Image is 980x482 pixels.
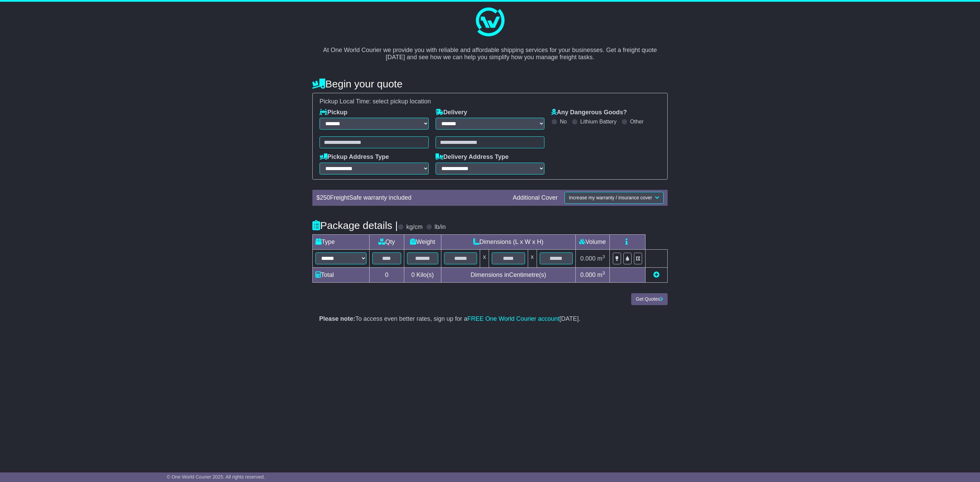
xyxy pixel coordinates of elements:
label: Lithium Battery [580,118,617,125]
span: select pickup location [373,98,431,105]
span: 250 [320,194,330,201]
span: m [597,255,605,262]
label: lb/in [435,223,446,231]
span: 0.000 [580,271,595,278]
button: Increase my warranty / insurance cover [565,192,664,204]
a: FREE One World Courier account [467,315,559,322]
img: One World Courier Logo - great freight rates [473,5,507,39]
span: © One World Courier 2025. All rights reserved. [167,474,265,480]
div: Additional Cover [509,194,561,202]
td: 0 [370,268,404,283]
label: Other [630,118,643,125]
label: Any Dangerous Goods? [551,109,627,116]
sup: 3 [602,270,605,276]
td: Dimensions (L x W x H) [441,235,575,250]
td: Volume [575,235,609,250]
button: Get Quotes [631,293,668,305]
p: At One World Courier we provide you with reliable and affordable shipping services for your busin... [319,39,661,61]
label: Pickup [320,109,347,116]
span: 0.000 [580,255,595,262]
div: $ FreightSafe warranty included [313,194,509,202]
td: x [528,250,537,268]
h4: Package details | [312,220,398,231]
td: Total [313,268,370,283]
sup: 3 [602,254,605,259]
label: No [560,118,567,125]
label: kg/cm [406,223,423,231]
label: Delivery [436,109,467,116]
td: Type [313,235,370,250]
a: Add new item [653,271,659,278]
td: Dimensions in Centimetre(s) [441,268,575,283]
td: Kilo(s) [404,268,441,283]
span: Increase my warranty / insurance cover [569,195,652,200]
span: 0 [411,271,415,278]
strong: Please note: [319,315,355,322]
td: x [480,250,489,268]
td: Weight [404,235,441,250]
div: Pickup Local Time: [316,98,664,105]
td: Qty [370,235,404,250]
p: To access even better rates, sign up for a [DATE]. [319,315,661,323]
label: Pickup Address Type [320,153,389,161]
span: m [597,271,605,278]
label: Delivery Address Type [436,153,509,161]
h4: Begin your quote [312,78,668,89]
